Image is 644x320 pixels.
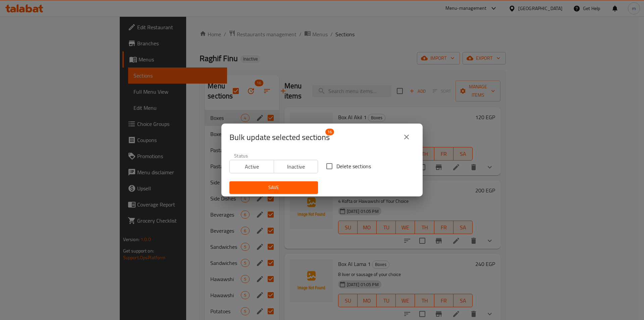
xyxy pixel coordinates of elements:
button: Save [229,181,318,194]
button: Inactive [274,160,318,173]
span: Save [235,183,313,192]
button: close [398,129,415,145]
span: Inactive [277,162,316,172]
button: Active [229,160,274,173]
span: Selected section count [229,132,330,143]
span: Delete sections [336,162,371,170]
span: Active [232,162,271,172]
span: 16 [325,129,334,135]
